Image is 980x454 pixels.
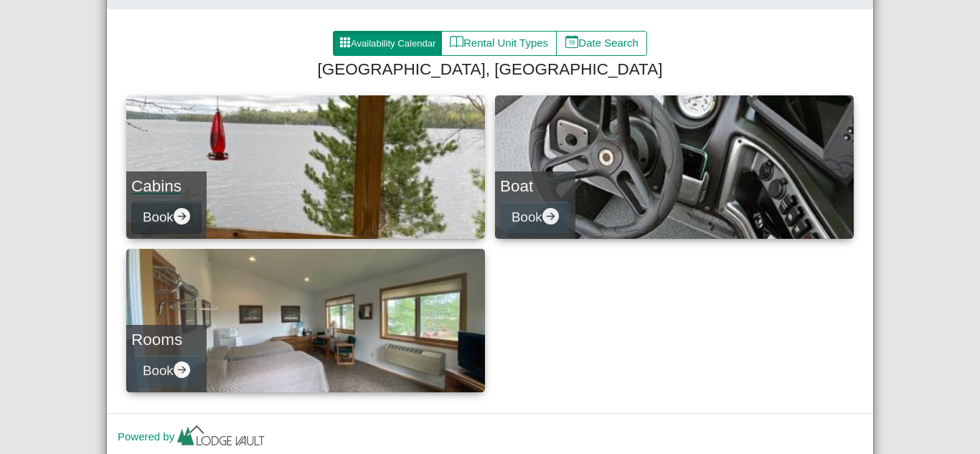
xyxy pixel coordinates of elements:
[131,176,202,196] h4: Cabins
[132,60,848,79] h4: [GEOGRAPHIC_DATA], [GEOGRAPHIC_DATA]
[174,422,268,453] img: lv-small.ca335149.png
[118,430,268,443] a: Powered by
[333,31,442,57] button: grid3x3 gap fillAvailability Calendar
[450,35,463,49] svg: book
[131,202,202,234] button: Bookarrow right circle fill
[565,35,579,49] svg: calendar date
[500,176,570,196] h4: Boat
[556,31,647,57] button: calendar dateDate Search
[500,202,570,234] button: Bookarrow right circle fill
[542,208,559,224] svg: arrow right circle fill
[174,208,190,224] svg: arrow right circle fill
[174,361,190,378] svg: arrow right circle fill
[131,355,202,387] button: Bookarrow right circle fill
[441,31,557,57] button: bookRental Unit Types
[131,330,202,349] h4: Rooms
[339,37,351,48] svg: grid3x3 gap fill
